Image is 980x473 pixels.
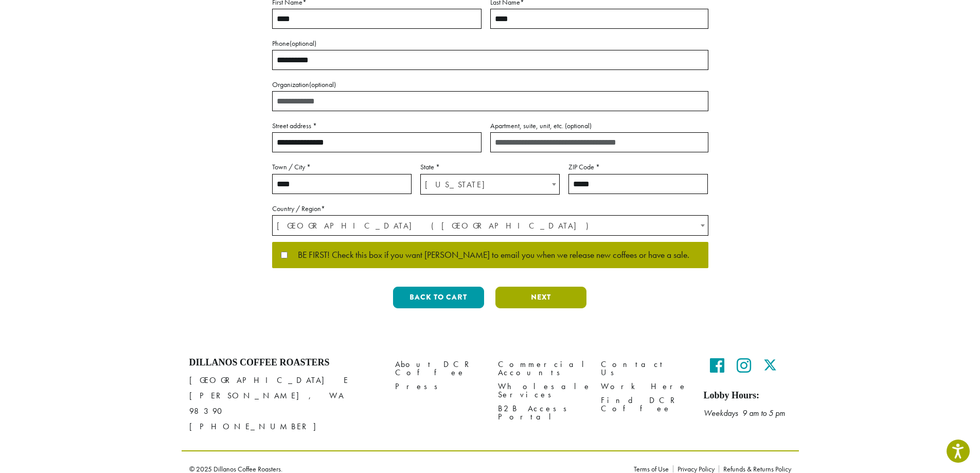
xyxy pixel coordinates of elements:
[601,394,688,416] a: Find DCR Coffee
[498,402,585,424] a: B2B Access Portal
[393,287,484,308] button: Back to cart
[420,161,560,173] label: State
[498,357,585,379] a: Commercial Accounts
[273,216,708,236] span: United States (US)
[272,161,412,173] label: Town / City
[189,465,618,472] p: © 2025 Dillanos Coffee Roasters.
[395,357,483,379] a: About DCR Coffee
[272,119,482,132] label: Street address
[601,380,688,394] a: Work Here
[719,465,791,472] a: Refunds & Returns Policy
[288,251,689,260] span: BE FIRST! Check this box if you want [PERSON_NAME] to email you when we release new coffees or ha...
[495,287,586,308] button: Next
[395,380,483,394] a: Press
[565,121,592,130] span: (optional)
[272,215,708,236] span: Country / Region
[601,357,688,379] a: Contact Us
[272,78,708,91] label: Organization
[498,380,585,402] a: Wholesale Services
[309,80,336,89] span: (optional)
[290,39,316,48] span: (optional)
[189,373,380,434] p: [GEOGRAPHIC_DATA] E [PERSON_NAME], WA 98390 [PHONE_NUMBER]
[421,174,559,195] span: Washington
[420,174,560,195] span: State
[189,357,380,369] h4: Dillanos Coffee Roasters
[634,465,673,472] a: Terms of Use
[673,465,719,472] a: Privacy Policy
[704,390,791,401] h5: Lobby Hours:
[490,119,708,132] label: Apartment, suite, unit, etc.
[281,252,288,258] input: BE FIRST! Check this box if you want [PERSON_NAME] to email you when we release new coffees or ha...
[704,408,785,418] em: Weekdays 9 am to 5 pm
[568,161,708,173] label: ZIP Code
